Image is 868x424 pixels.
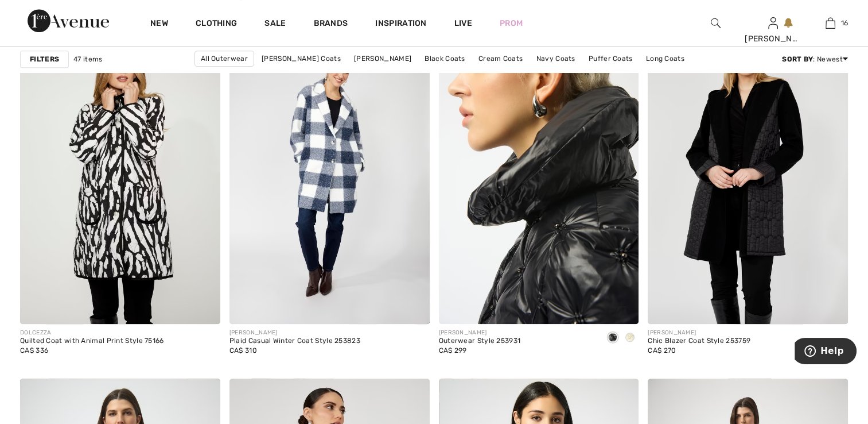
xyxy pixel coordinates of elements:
[229,24,430,324] img: Plaid Casual Winter Coat Style 253823. Blue/Off White
[454,17,472,29] a: Live
[28,9,109,32] img: 1ère Avenue
[648,337,750,345] div: Chic Blazer Coat Style 253759
[419,51,470,66] a: Black Coats
[782,55,813,63] strong: Sort By
[500,17,523,29] a: Prom
[473,51,528,66] a: Cream Coats
[826,16,835,30] img: My Bag
[314,18,348,30] a: Brands
[795,338,857,367] iframe: Opens a widget where you can find more information
[531,51,581,66] a: Navy Coats
[194,51,254,67] a: All Outerwear
[768,17,778,28] a: Sign In
[439,337,521,345] div: Outerwear Style 253931
[20,337,164,345] div: Quilted Coat with Animal Print Style 75166
[583,51,639,66] a: Puffer Coats
[264,18,286,30] a: Sale
[229,346,257,354] span: CA$ 310
[745,33,801,45] div: [PERSON_NAME]
[439,346,467,354] span: CA$ 299
[20,24,220,324] img: Quilted Coat with Animal Print Style 75166. As sample
[348,51,417,66] a: [PERSON_NAME]
[648,329,750,337] div: [PERSON_NAME]
[648,346,676,354] span: CA$ 270
[375,18,426,30] span: Inspiration
[229,337,360,345] div: Plaid Casual Winter Coat Style 253823
[20,329,164,337] div: DOLCEZZA
[604,329,621,348] div: Black
[196,18,237,30] a: Clothing
[20,346,48,354] span: CA$ 336
[640,51,690,66] a: Long Coats
[30,54,59,64] strong: Filters
[841,18,848,28] span: 16
[73,54,102,64] span: 47 items
[439,329,521,337] div: [PERSON_NAME]
[802,16,858,30] a: 16
[621,329,639,348] div: Winter White
[648,24,848,324] img: Chic Blazer Coat Style 253759. Black
[782,54,848,64] div: : Newest
[150,18,168,30] a: New
[256,51,347,66] a: [PERSON_NAME] Coats
[439,24,639,324] a: Joseph Ribkoff Outerwear Style 253931. Black
[229,329,360,337] div: [PERSON_NAME]
[616,302,626,312] img: plus_v2.svg
[768,16,778,30] img: My Info
[711,16,721,30] img: search the website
